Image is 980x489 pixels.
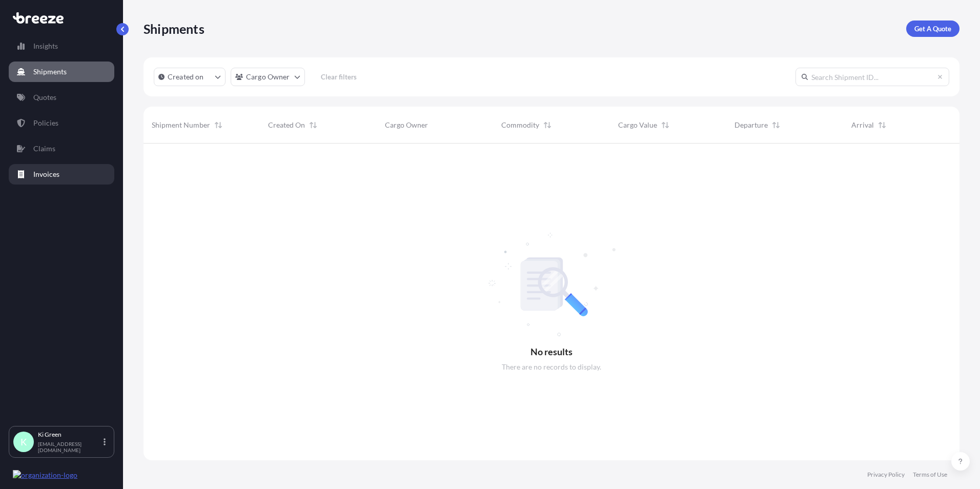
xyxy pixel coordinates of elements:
button: cargoOwner Filter options [231,68,305,86]
p: Insights [33,41,58,51]
p: Get A Quote [914,24,951,34]
img: organization-logo [13,470,77,480]
a: Invoices [9,164,114,185]
span: Shipment Number [152,120,210,130]
button: Clear filters [310,69,367,85]
button: Sort [307,119,319,131]
p: Created on [168,72,204,82]
p: Claims [33,144,55,154]
a: Terms of Use [913,471,947,479]
a: Policies [9,113,114,133]
a: Shipments [9,62,114,82]
p: [EMAIL_ADDRESS][DOMAIN_NAME] [38,441,101,453]
span: Commodity [501,120,539,130]
p: Shipments [144,21,205,37]
input: Search Shipment ID... [795,68,949,86]
a: Privacy Policy [867,471,905,479]
span: Cargo Owner [385,120,428,130]
p: Shipments [33,67,67,77]
p: Cargo Owner [246,72,290,82]
span: K [21,437,27,447]
span: Created On [268,120,305,130]
a: Get A Quote [906,21,959,37]
button: Sort [876,119,888,131]
span: Departure [734,120,768,130]
p: Invoices [33,169,59,179]
button: createdOn Filter options [154,68,226,86]
a: Insights [9,36,114,56]
a: Claims [9,138,114,159]
p: Quotes [33,92,56,103]
span: Cargo Value [618,120,657,130]
button: Sort [659,119,671,131]
p: Clear filters [321,72,357,82]
p: Ki Green [38,431,101,439]
button: Sort [770,119,782,131]
span: Arrival [851,120,874,130]
button: Sort [212,119,224,131]
p: Policies [33,118,58,128]
button: Sort [541,119,554,131]
a: Quotes [9,87,114,108]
